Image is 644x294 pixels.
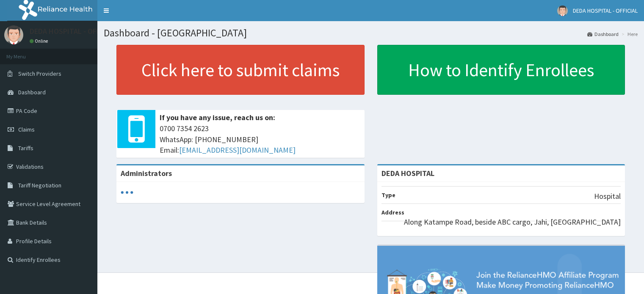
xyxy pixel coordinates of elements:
a: How to Identify Enrollees [377,45,625,95]
span: Switch Providers [18,70,61,77]
span: Tariff Negotiation [18,181,61,189]
svg: audio-loading [121,186,133,199]
img: User Image [557,5,568,16]
span: DEDA HOSPITAL - OFFICIAL [573,7,638,14]
b: Administrators [121,168,172,178]
b: Type [381,191,395,199]
a: Online [30,38,50,44]
span: Claims [18,126,35,133]
b: If you have any issue, reach us on: [160,113,275,122]
img: User Image [4,25,23,44]
a: Dashboard [587,30,619,38]
strong: DEDA HOSPITAL [381,168,434,178]
p: DEDA HOSPITAL - OFFICIAL [30,27,117,35]
a: [EMAIL_ADDRESS][DOMAIN_NAME] [179,145,296,155]
p: Hospital [594,191,621,202]
p: Along Katampe Road, beside ABC cargo, Jahi, [GEOGRAPHIC_DATA] [404,217,621,228]
b: Address [381,209,404,216]
a: Click here to submit claims [116,45,365,95]
span: Dashboard [18,88,46,96]
li: Here [619,30,638,38]
span: 0700 7354 2623 WhatsApp: [PHONE_NUMBER] Email: [160,123,360,156]
h1: Dashboard - [GEOGRAPHIC_DATA] [104,27,638,38]
span: Tariffs [18,144,33,152]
